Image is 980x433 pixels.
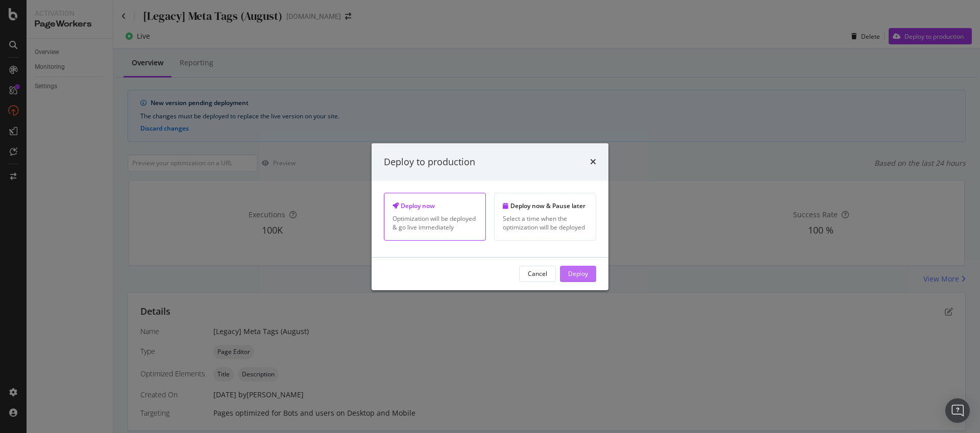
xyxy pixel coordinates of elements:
div: times [590,155,596,168]
div: Open Intercom Messenger [945,398,970,423]
div: Deploy [568,269,588,278]
button: Cancel [519,266,556,282]
div: Optimization will be deployed & go live immediately [393,214,477,232]
div: Select a time when the optimization will be deployed [503,214,587,232]
div: Deploy now & Pause later [503,201,587,210]
div: Deploy now [393,201,477,210]
div: modal [372,143,608,290]
button: Deploy [560,266,596,282]
div: Cancel [528,269,547,278]
div: Deploy to production [384,155,475,168]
